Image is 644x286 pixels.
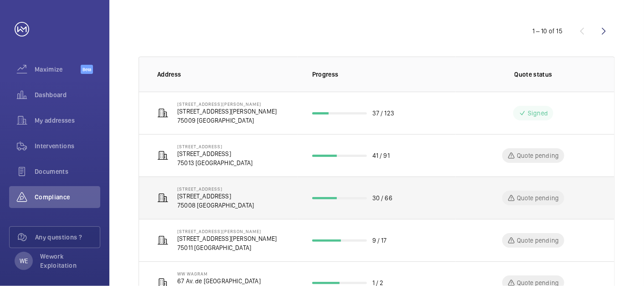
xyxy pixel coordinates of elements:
p: 67 Av. de [GEOGRAPHIC_DATA] [177,276,261,286]
p: [STREET_ADDRESS] [177,186,254,192]
span: Compliance [35,192,100,202]
p: Wework Exploitation [40,252,95,270]
p: Quote status [515,70,552,79]
div: 1 – 10 of 15 [532,26,562,36]
span: Documents [35,167,100,176]
p: Quote pending [517,151,559,160]
p: [STREET_ADDRESS][PERSON_NAME] [177,101,277,107]
p: 37 / 123 [372,109,394,118]
p: Progress [312,70,456,79]
p: [STREET_ADDRESS][PERSON_NAME] [177,229,277,234]
p: Quote pending [517,193,559,203]
p: 75009 [GEOGRAPHIC_DATA] [177,116,277,125]
p: [STREET_ADDRESS] [177,192,254,201]
p: Signed [528,109,548,118]
p: 75011 [GEOGRAPHIC_DATA] [177,243,277,252]
p: [STREET_ADDRESS] [177,144,252,149]
span: Dashboard [35,90,100,99]
p: 9 / 17 [372,236,387,245]
p: 75013 [GEOGRAPHIC_DATA] [177,158,252,167]
span: Interventions [35,141,100,151]
p: WW Wagram [177,271,261,276]
p: [STREET_ADDRESS] [177,149,252,158]
p: 41 / 91 [372,151,390,160]
p: Quote pending [517,236,559,245]
p: Address [157,70,298,79]
span: Any questions ? [35,233,100,242]
p: 30 / 66 [372,193,392,203]
span: My addresses [35,116,100,125]
span: Maximize [35,65,81,74]
span: Beta [81,65,93,74]
p: [STREET_ADDRESS][PERSON_NAME] [177,234,277,243]
p: WE [20,256,28,265]
p: 75008 [GEOGRAPHIC_DATA] [177,201,254,210]
p: [STREET_ADDRESS][PERSON_NAME] [177,107,277,116]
